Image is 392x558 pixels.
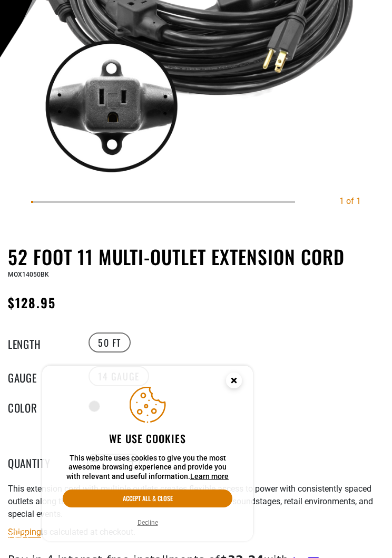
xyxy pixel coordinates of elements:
a: Learn more [190,472,229,481]
h2: We use cookies [63,432,232,445]
label: Quantity [8,455,61,468]
h1: 52 Foot 11 Multi-Outlet Extension Cord [8,246,384,268]
span: MOX14050BK [8,271,49,278]
div: 1 of 1 [339,195,361,208]
legend: Gauge [8,369,61,383]
div: is calculated at checkout. [8,525,384,539]
legend: Length [8,336,61,349]
a: Shipping [8,527,41,537]
span: This extension cord with multiple outlets creates flexible access to power with consistently spac... [8,484,373,519]
aside: Cookie Consent [42,366,253,542]
button: Accept all & close [63,490,232,507]
legend: Color [8,399,61,413]
span: $128.95 [8,293,56,312]
label: 50 FT [89,332,131,353]
p: This website uses cookies to give you the most awesome browsing experience and provide you with r... [63,454,232,482]
button: Decline [134,517,161,528]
